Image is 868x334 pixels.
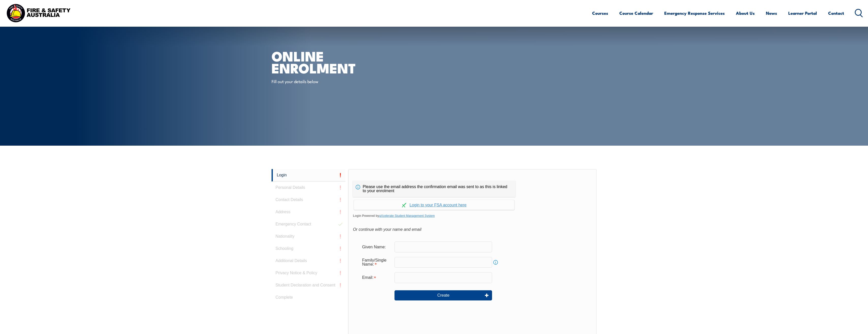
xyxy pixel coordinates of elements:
[736,6,755,20] a: About Us
[353,226,592,233] div: Or continue with your name and email
[766,6,777,20] a: News
[358,273,394,282] div: Email is required.
[272,50,397,73] h1: Online Enrolment
[353,212,592,220] span: Login Powered by
[592,6,608,20] a: Courses
[353,181,515,197] div: Please use the email address the confirmation email was sent to as this is linked to your enrolment
[358,242,394,252] div: Given Name:
[272,78,364,84] p: Fill out your details below
[379,214,435,218] a: aXcelerate Student Management System
[394,290,492,300] button: Create
[619,6,653,20] a: Course Calendar
[492,259,499,266] a: Info
[358,255,394,269] div: Family/Single Name is required.
[664,6,725,20] a: Emergency Response Services
[788,6,817,20] a: Learner Portal
[402,203,406,207] img: Log in withaxcelerate
[828,6,844,20] a: Contact
[272,169,346,181] a: Login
